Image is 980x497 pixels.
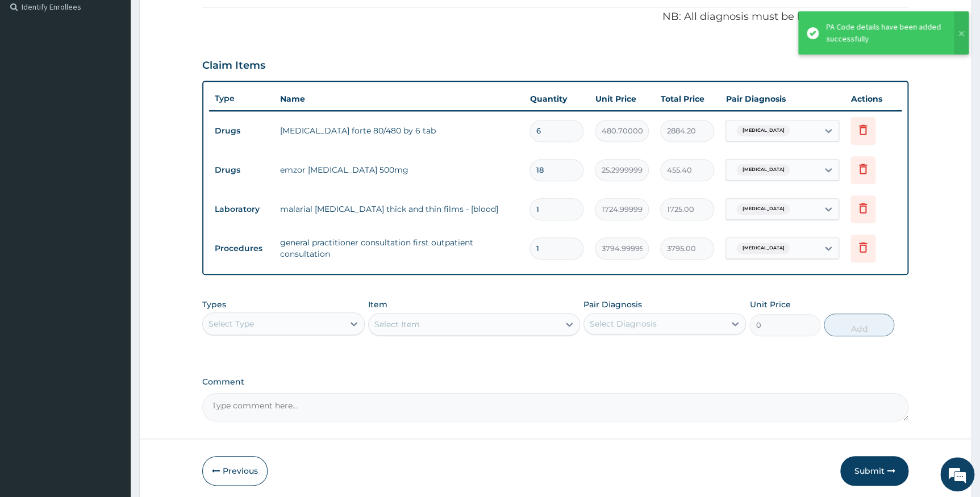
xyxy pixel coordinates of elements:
[583,299,642,310] label: Pair Diagnosis
[274,231,524,265] td: general practitioner consultation first outpatient consultation
[845,87,902,110] th: Actions
[209,88,274,109] th: Type
[274,119,524,142] td: [MEDICAL_DATA] forte 80/480 by 6 tab
[736,125,790,136] span: [MEDICAL_DATA]
[202,10,909,24] p: NB: All diagnosis must be linked to a claim item
[590,318,656,329] div: Select Diagnosis
[59,64,191,78] div: Chat with us now
[202,60,265,72] h3: Claim Items
[654,87,720,110] th: Total Price
[368,299,387,310] label: Item
[749,299,790,310] label: Unit Price
[274,87,524,110] th: Name
[6,310,216,350] textarea: Type your message and hit 'Enter'
[209,238,274,259] td: Procedures
[589,87,654,110] th: Unit Price
[274,158,524,181] td: emzor [MEDICAL_DATA] 500mg
[208,318,254,329] div: Select Type
[209,120,274,141] td: Drugs
[209,199,274,220] td: Laboratory
[209,160,274,181] td: Drugs
[186,6,214,33] div: Minimize live chat window
[720,87,845,110] th: Pair Diagnosis
[736,164,790,176] span: [MEDICAL_DATA]
[736,243,790,254] span: [MEDICAL_DATA]
[202,377,909,387] label: Comment
[66,143,157,258] span: We're online!
[824,314,894,336] button: Add
[202,300,226,310] label: Types
[524,87,589,110] th: Quantity
[274,198,524,220] td: malarial [MEDICAL_DATA] thick and thin films - [blood]
[736,203,790,215] span: [MEDICAL_DATA]
[21,57,46,85] img: d_794563401_company_1708531726252_794563401
[202,456,268,486] button: Previous
[826,21,943,45] div: PA Code details have been added successfully
[840,456,908,486] button: Submit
